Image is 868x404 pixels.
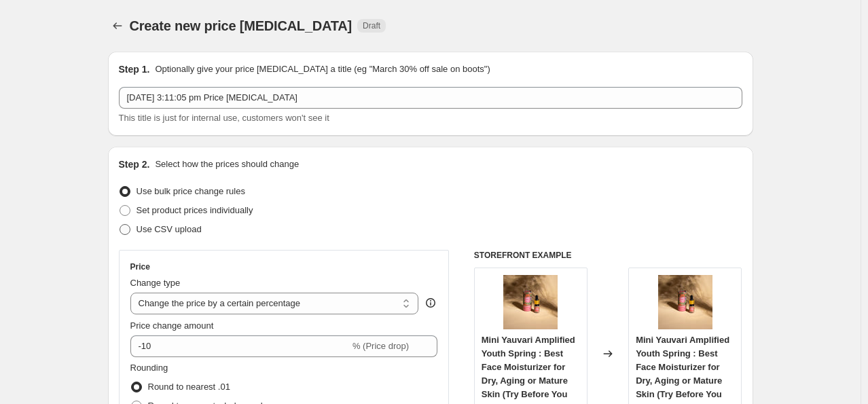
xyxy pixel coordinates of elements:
p: Optionally give your price [MEDICAL_DATA] a title (eg "March 30% off sale on boots") [155,62,490,76]
span: Draft [363,20,380,31]
span: Create new price [MEDICAL_DATA] [130,18,352,33]
img: mini-yauvari-amplified-youth-spring-best-face-moisturizer-for-dry-skin-aging-or-mature-skin-face-... [503,275,558,329]
span: Rounding [130,363,168,373]
h2: Step 2. [119,158,150,171]
span: Round to nearest .01 [148,382,230,392]
span: Price change amount [130,320,214,331]
p: Select how the prices should change [155,158,299,171]
div: help [424,296,437,310]
h6: STOREFRONT EXAMPLE [474,250,742,261]
h3: Price [130,261,150,272]
img: mini-yauvari-amplified-youth-spring-best-face-moisturizer-for-dry-skin-aging-or-mature-skin-face-... [658,275,712,329]
span: This title is just for internal use, customers won't see it [119,113,329,123]
span: Use CSV upload [137,224,202,234]
button: Price change jobs [108,16,127,35]
span: Change type [130,278,181,288]
span: Use bulk price change rules [137,186,245,196]
input: -15 [130,335,350,357]
h2: Step 1. [119,62,150,76]
span: % (Price drop) [352,341,409,351]
input: 30% off holiday sale [119,87,742,109]
span: Set product prices individually [137,205,253,215]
